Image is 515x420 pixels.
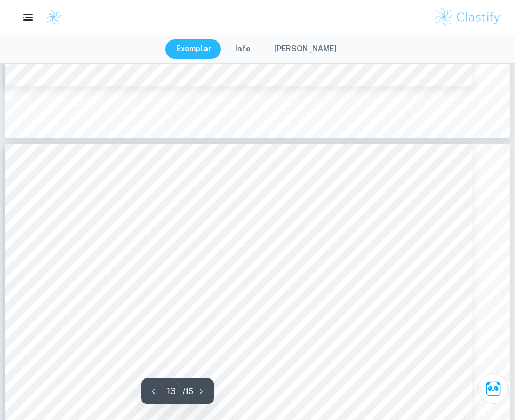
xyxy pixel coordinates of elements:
a: Clastify logo [39,9,62,25]
img: Clastify logo [433,6,502,28]
button: Exemplar [165,39,222,59]
img: Clastify logo [45,9,62,25]
p: / 15 [183,385,193,397]
button: [PERSON_NAME] [263,39,347,59]
button: Info [224,39,261,59]
button: Ask Clai [478,374,509,404]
